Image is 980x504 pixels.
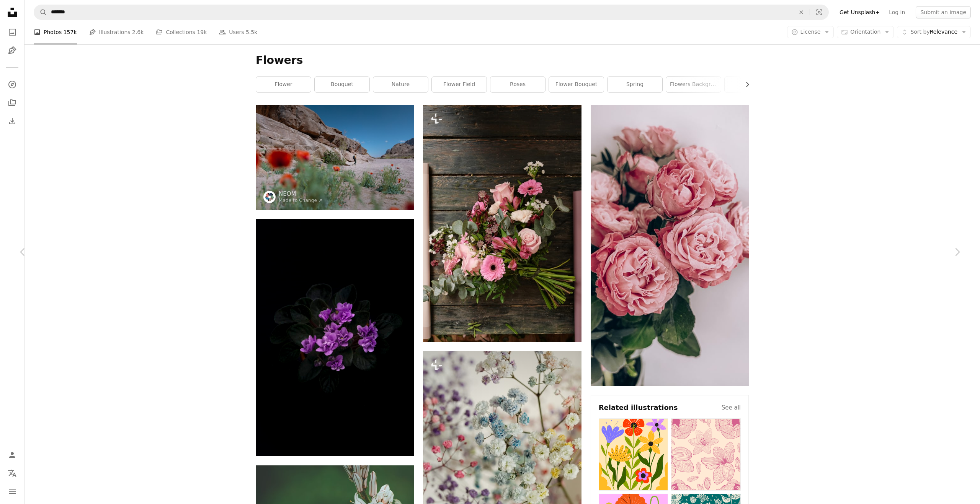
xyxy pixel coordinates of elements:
span: 5.5k [246,28,257,36]
img: pink roses in close up photography [591,105,749,386]
button: License [787,26,834,38]
img: closeup photography of purple-petaled flower [256,219,414,456]
button: Clear [793,5,810,20]
a: Users 5.5k [219,20,257,44]
button: Search Unsplash [34,5,47,20]
form: Find visuals sitewide [34,5,829,20]
a: Collections 19k [156,20,207,44]
h4: Related illustrations [599,403,678,412]
a: flower field [432,77,487,92]
img: a man standing in the middle of a desert [256,105,414,210]
a: bouquet [315,77,369,92]
img: premium_vector-1712614779372-248dd015213b [599,418,668,491]
span: Sort by [910,29,929,35]
a: Photos [5,24,20,40]
a: roses [490,77,545,92]
span: Orientation [850,29,880,35]
button: Sort byRelevance [897,26,971,38]
a: Log in [884,6,910,18]
a: flowers background [666,77,721,92]
button: Language [5,466,20,481]
a: flower [256,77,311,92]
a: Illustrations [5,43,20,58]
a: Explore [5,77,20,92]
a: a bouquet of flowers sitting on top of a wooden table [423,219,581,226]
a: Get Unsplash+ [835,6,884,18]
a: Next [934,215,980,289]
a: a man standing in the middle of a desert [256,154,414,161]
a: spring [608,77,662,92]
a: pink roses in close up photography [591,242,749,249]
h1: Flowers [256,54,749,67]
a: Illustrations 2.6k [89,20,144,44]
a: See all [722,403,741,412]
a: Made to Change ↗ [279,198,322,203]
a: closeup photography of purple-petaled flower [256,334,414,341]
button: Menu [5,484,20,499]
a: Log in / Sign up [5,447,20,463]
a: Collections [5,95,20,111]
button: Visual search [810,5,828,20]
img: Go to NEOM's profile [263,191,276,203]
a: Download History [5,114,20,129]
button: Submit an image [916,6,971,18]
a: rose [725,77,779,92]
span: Relevance [910,28,957,36]
a: a bunch of flowers that are in a vase [423,466,581,473]
button: Orientation [837,26,894,38]
a: NEOM [279,190,322,198]
img: a bouquet of flowers sitting on top of a wooden table [423,105,581,342]
img: premium_vector-1689096811839-56e58bd0c120 [671,418,741,491]
span: 2.6k [132,28,144,36]
a: flower bouquet [549,77,604,92]
span: License [800,29,821,35]
button: scroll list to the right [740,77,749,92]
span: 19k [197,28,207,36]
a: nature [373,77,428,92]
